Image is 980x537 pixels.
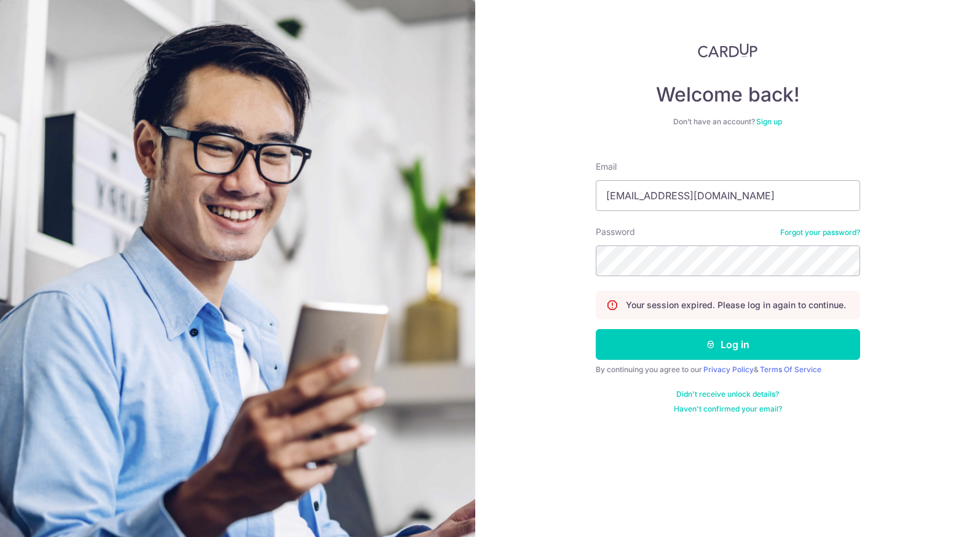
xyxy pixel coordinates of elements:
[703,365,754,374] a: Privacy Policy
[596,180,860,211] input: Enter your Email
[596,161,617,173] label: Email
[756,117,782,126] a: Sign up
[596,117,860,127] div: Don’t have an account?
[760,365,821,374] a: Terms Of Service
[780,228,860,237] a: Forgot your password?
[698,43,758,58] img: CardUp Logo
[596,226,635,238] label: Password
[676,389,779,399] a: Didn't receive unlock details?
[596,365,860,375] div: By continuing you agree to our &
[674,404,782,414] a: Haven't confirmed your email?
[596,329,860,360] button: Log in
[596,82,860,107] h4: Welcome back!
[626,299,846,311] p: Your session expired. Please log in again to continue.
